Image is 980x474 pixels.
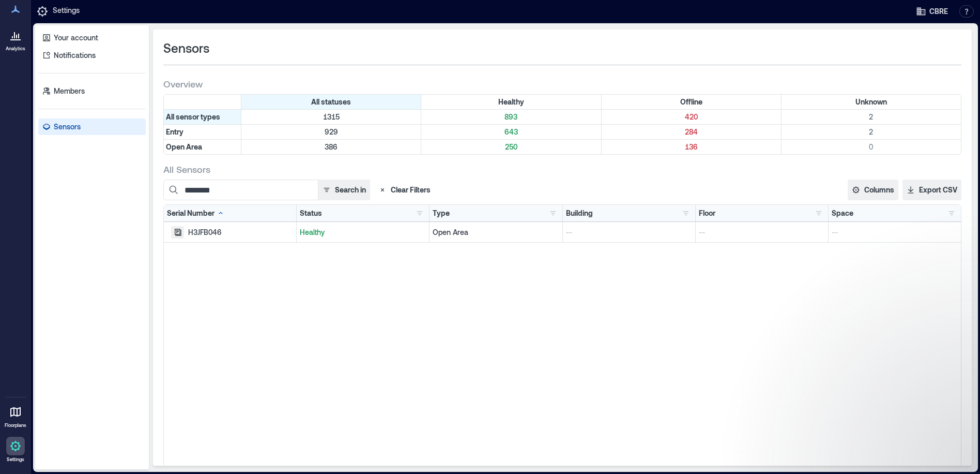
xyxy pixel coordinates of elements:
[566,227,692,238] p: --
[38,83,146,99] a: Members
[699,208,715,218] div: Floor
[602,125,782,139] div: Filter by Type: Entry & Status: Offline
[163,40,209,56] span: Sensors
[6,46,25,52] p: Analytics
[163,163,210,175] span: All Sensors
[300,208,322,218] div: Status
[38,47,146,64] a: Notifications
[848,180,898,200] button: Columns
[167,208,225,218] div: Serial Number
[164,110,241,124] div: All sensor types
[784,142,959,152] p: 0
[782,140,961,154] div: Filter by Type: Open Area & Status: Unknown (0 sensors)
[243,127,419,137] p: 929
[241,95,421,109] div: All statuses
[7,456,24,463] p: Settings
[3,23,28,55] a: Analytics
[699,227,825,238] p: --
[604,112,779,122] p: 420
[421,125,601,139] div: Filter by Type: Entry & Status: Healthy
[602,95,782,109] div: Filter by Status: Offline
[243,142,419,152] p: 386
[54,50,96,61] p: Notifications
[784,127,959,137] p: 2
[164,125,241,139] div: Filter by Type: Entry
[433,227,559,238] div: Open Area
[421,95,601,109] div: Filter by Status: Healthy
[602,140,782,154] div: Filter by Type: Open Area & Status: Offline
[5,422,26,428] p: Floorplans
[54,86,85,96] p: Members
[54,122,81,132] p: Sensors
[374,180,435,200] button: Clear Filters
[2,399,29,432] a: Floorplans
[784,112,959,122] p: 2
[913,3,951,20] button: CBRE
[38,119,146,135] a: Sensors
[300,227,426,238] p: Healthy
[604,142,779,152] p: 136
[423,127,599,137] p: 643
[782,95,961,109] div: Filter by Status: Unknown
[243,112,419,122] p: 1315
[38,29,146,46] a: Your account
[929,6,948,17] span: CBRE
[54,33,98,43] p: Your account
[3,434,28,466] a: Settings
[902,180,961,200] button: Export CSV
[163,78,203,90] span: Overview
[423,142,599,152] p: 250
[421,140,601,154] div: Filter by Type: Open Area & Status: Healthy
[164,140,241,154] div: Filter by Type: Open Area
[423,112,599,122] p: 893
[832,208,853,218] div: Space
[604,127,779,137] p: 284
[782,125,961,139] div: Filter by Type: Entry & Status: Unknown
[318,180,370,200] button: Search in
[433,208,450,218] div: Type
[53,5,80,18] p: Settings
[566,208,593,218] div: Building
[832,227,958,238] p: --
[188,227,293,238] div: H3JFB046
